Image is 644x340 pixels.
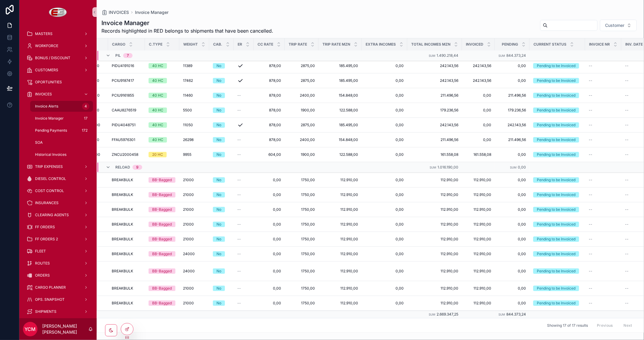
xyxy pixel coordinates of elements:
span: SOA [35,140,43,145]
span: 0,00 [365,178,404,182]
a: 2875,00 [288,123,315,127]
div: No [216,122,221,128]
span: 242.143,56 [498,123,526,127]
span: -- [237,108,241,113]
span: -- [237,192,241,197]
span: PIDU4191016 [112,63,134,68]
span: 0,00 [365,93,404,98]
span: 0,00 [466,137,491,142]
a: 0,00 [498,152,526,157]
div: No [216,137,221,143]
a: -- [589,108,618,113]
a: 1750,00 [288,192,315,197]
a: 11389 [183,63,206,68]
a: 154.848,00 [322,93,358,98]
span: 242.143,56 [466,63,491,68]
div: 4 [82,103,89,110]
span: 878,00 [257,93,281,98]
a: -- [589,152,618,157]
span: -- [589,93,592,98]
a: 878,00 [257,63,281,68]
a: Pending to be Invoiced [533,137,582,143]
div: No [216,63,221,69]
a: No [213,63,230,69]
div: 40 HC [152,63,163,69]
div: Pending to be Invoiced [537,192,575,197]
div: No [216,177,221,183]
span: -- [589,78,592,83]
span: -- [625,137,629,142]
span: 154.848,00 [322,137,358,142]
div: No [216,192,221,197]
a: 211.496,56 [411,137,458,142]
span: -- [589,137,592,142]
span: 1750,00 [288,178,315,182]
a: -- [237,192,250,197]
span: -- [625,152,629,157]
div: 172 [80,127,89,134]
a: 242.143,56 [411,123,458,127]
a: 242.143,56 [411,63,458,68]
a: 0,00 [257,178,281,182]
a: 878,00 [257,78,281,83]
a: -- [589,137,618,142]
a: 0,00 [365,137,404,142]
span: -- [237,152,241,157]
a: 604,00 [257,152,281,157]
span: -- [625,178,629,182]
div: 40 HC [152,78,163,83]
span: 112.910,00 [322,192,358,197]
span: 211.496,56 [411,93,458,98]
img: App logo [49,7,67,17]
div: No [216,93,221,98]
span: Historical Invoices [35,152,66,157]
a: OPORTUNITIES [23,77,93,88]
a: 161.558,08 [466,152,491,157]
a: 0,00 [365,152,404,157]
a: 0,00 [365,63,404,68]
a: Invoice Manager17 [30,113,93,124]
a: 11050 [183,123,206,127]
span: RELOAD [115,165,130,170]
a: 17462 [183,78,206,83]
a: PCIU9187417 [112,78,141,83]
a: 112.910,00 [466,192,491,197]
a: 1900,00 [288,152,315,157]
a: 40 HC [149,63,176,69]
span: 185.495,00 [322,63,358,68]
a: BONUS / DISCOUNT [23,53,93,63]
a: BB-Bagged [149,177,176,183]
a: No [213,107,230,113]
a: Pending to be Invoiced [533,177,582,183]
span: INVOICES [109,9,129,15]
div: 20 HC [152,152,163,157]
a: WORKFORCE [23,40,93,51]
span: CUSTOMERS [35,68,58,72]
div: Pending to be Invoiced [537,107,575,113]
span: -- [589,152,592,157]
span: 878,00 [257,123,281,127]
div: Pending to be Invoiced [537,122,575,128]
a: 0,00 [498,78,526,83]
a: 9955 [183,152,206,157]
a: 11460 [183,93,206,98]
span: 179.236,56 [498,108,526,113]
span: Invoice Manager [35,116,64,121]
span: Pending Payments [35,128,67,133]
span: 242.143,56 [466,78,491,83]
span: FFAU5976301 [112,137,135,142]
span: OPORTUNITIES [35,80,62,85]
span: BONUS / DISCOUNT [35,56,70,60]
span: 185.495,00 [322,123,358,127]
span: -- [589,63,592,68]
a: SOA [30,137,93,148]
a: Pending to be Invoiced [533,63,582,69]
button: Select Button [600,20,637,31]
